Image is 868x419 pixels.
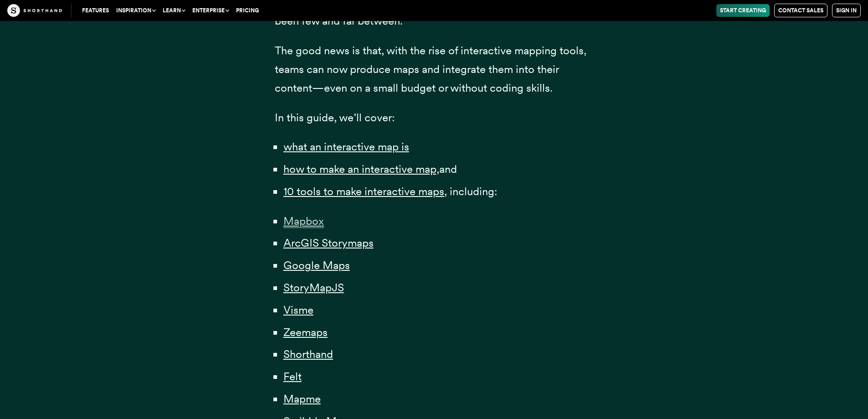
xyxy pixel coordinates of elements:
a: Mapbox [283,214,324,228]
img: The Craft [7,4,62,17]
a: what an interactive map is [283,140,409,153]
span: , including: [444,185,497,198]
a: StoryMapJS [283,281,344,294]
a: how to make an interactive map, [283,162,439,176]
a: Mapme [283,392,321,405]
a: Visme [283,303,313,316]
a: 10 tools to make interactive maps [283,185,444,198]
a: Start Creating [716,4,770,17]
span: In this guide, we’ll cover: [275,111,395,124]
a: ArcGIS Storymaps [283,236,374,249]
a: Zeemaps [283,326,328,339]
button: Inspiration [113,4,159,17]
button: Enterprise [189,4,232,17]
a: Google Maps [283,259,350,272]
a: Shorthand [283,347,333,361]
button: Learn [159,4,189,17]
a: Sign in [832,4,861,17]
a: Contact Sales [774,4,827,17]
span: Mapbox [283,214,324,228]
span: The good news is that, with the rise of interactive mapping tools, teams can now produce maps and... [275,44,586,94]
span: and [439,162,457,176]
a: Features [78,4,113,17]
a: Pricing [232,4,262,17]
a: Felt [283,370,302,383]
